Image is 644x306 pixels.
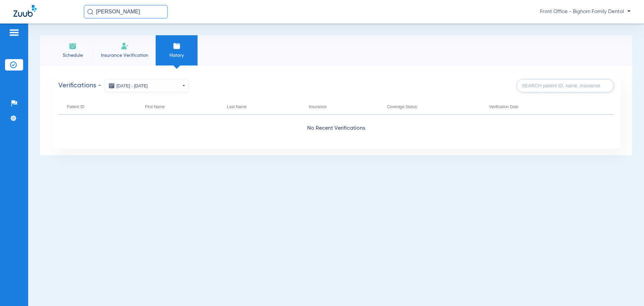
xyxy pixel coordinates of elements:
[57,52,89,59] span: Schedule
[173,42,181,50] img: History
[58,79,189,92] h2: Verifications -
[610,274,644,306] iframe: Chat Widget
[227,103,292,111] div: Last Name
[105,79,189,92] button: [DATE] - [DATE]
[67,103,128,111] div: Patient ID
[161,52,193,59] span: History
[58,125,614,132] span: No Recent Verifications
[99,52,151,59] span: Insurance Verification
[540,8,631,15] span: Front Office - Bighorn Family Dental
[145,103,210,111] div: First Name
[387,103,417,111] div: Coverage Status
[87,9,93,15] img: Search Icon
[9,29,19,37] img: hamburger-icon
[387,103,472,111] div: Coverage Status
[145,103,165,111] div: First Name
[489,103,573,111] div: Verification Date
[517,79,614,92] input: SEARCH patient ID, name, insurance
[69,42,77,50] img: Schedule
[121,42,129,50] img: Manual Insurance Verification
[227,103,247,111] div: Last Name
[108,82,115,89] img: date icon
[84,5,168,18] input: Search for patients
[67,103,85,111] div: Patient ID
[309,103,327,111] div: Insurance
[489,103,518,111] div: Verification Date
[309,103,370,111] div: Insurance
[13,5,37,17] img: Zuub Logo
